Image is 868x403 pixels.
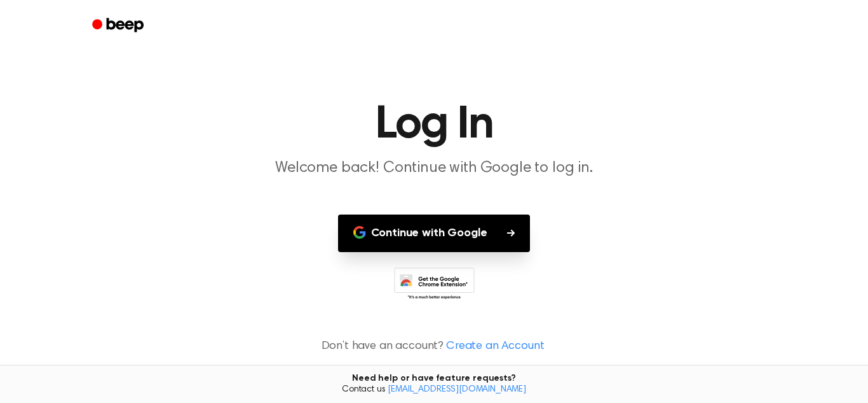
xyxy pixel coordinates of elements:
[83,13,155,38] a: Beep
[190,158,678,179] p: Welcome back! Continue with Google to log in.
[338,215,531,252] button: Continue with Google
[388,385,526,394] a: [EMAIL_ADDRESS][DOMAIN_NAME]
[446,338,544,355] a: Create an Account
[15,338,853,355] p: Don’t have an account?
[109,102,759,148] h1: Log In
[8,385,860,396] span: Contact us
